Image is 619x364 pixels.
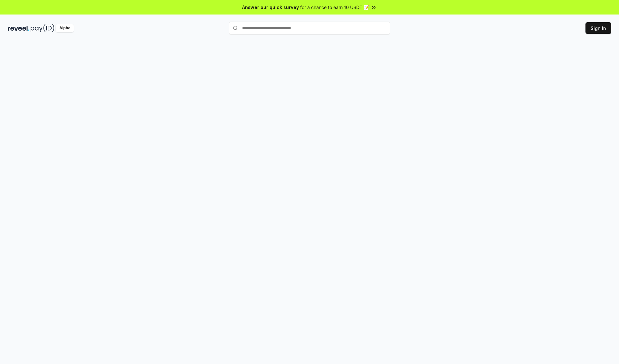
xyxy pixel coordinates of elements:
div: Alpha [56,24,74,32]
button: Sign In [585,22,611,34]
img: reveel_dark [8,24,29,32]
span: Answer our quick survey [242,4,299,11]
img: pay_id [31,24,54,32]
span: for a chance to earn 10 USDT 📝 [300,4,369,11]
